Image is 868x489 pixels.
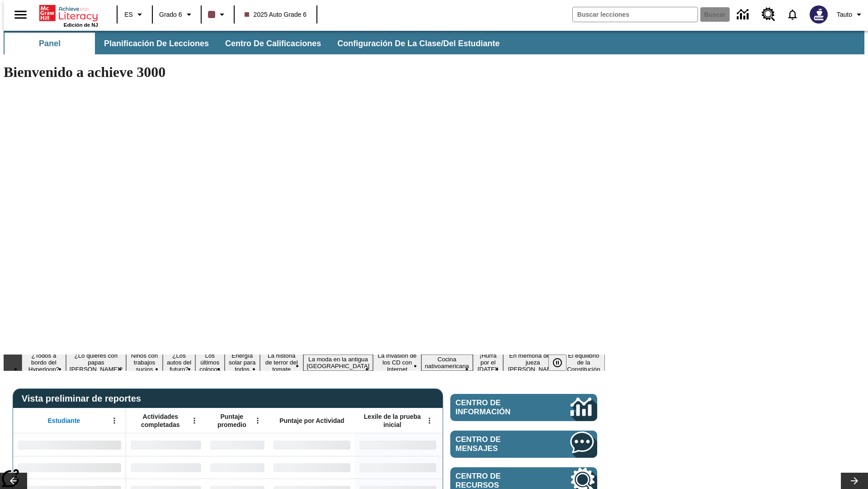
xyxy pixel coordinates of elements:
[126,456,206,479] div: Sin datos,
[279,417,344,425] span: Puntaje por Actividad
[225,38,321,49] span: Centro de calificaciones
[126,351,163,374] button: Diapositiva 3 Niños con trabajos sucios
[97,33,216,54] button: Planificación de lecciones
[373,351,421,374] button: Diapositiva 9 La invasión de los CD con Internet
[126,433,206,456] div: Sin datos,
[188,414,201,427] button: Abrir menú
[163,351,195,374] button: Diapositiva 4 ¿Los autos del futuro?
[756,2,781,27] a: Centro de recursos, Se abrirá en una pestaña nueva.
[39,38,61,49] span: Panel
[421,355,473,371] button: Diapositiva 10 Cocina nativoamericana
[473,351,504,374] button: Diapositiva 11 ¡Hurra por el Día de la Constitución!
[548,355,566,371] button: Pausar
[210,412,254,429] span: Puntaje promedio
[4,64,605,81] h1: Bienvenido a achieve 3000
[48,417,80,425] span: Estudiante
[39,4,98,22] a: Portada
[4,33,508,54] div: Subbarra de navegación
[7,1,34,28] button: Abrir el menú lateral
[303,355,373,371] button: Diapositiva 8 La moda en la antigua Roma
[573,7,698,22] input: Buscar campo
[5,33,95,54] button: Panel
[423,414,436,427] button: Abrir menú
[204,6,231,23] button: El color de la clase es café oscuro. Cambiar el color de la clase.
[456,435,543,453] span: Centro de mensajes
[810,5,828,24] img: Avatar
[562,351,605,374] button: Diapositiva 13 El equilibrio de la Constitución
[548,355,576,371] div: Pausar
[22,393,146,404] span: Vista preliminar de reportes
[456,398,540,417] span: Centro de información
[159,10,182,19] span: Grado 6
[131,412,190,429] span: Actividades completadas
[108,414,121,427] button: Abrir menú
[503,351,562,374] button: Diapositiva 12 En memoria de la jueza O'Connor
[206,456,269,479] div: Sin datos,
[450,431,597,458] a: Centro de mensajes
[251,414,264,427] button: Abrir menú
[124,10,133,19] span: ES
[841,473,868,489] button: Carrusel de lecciones, seguir
[330,33,507,54] button: Configuración de la clase/del estudiante
[731,2,756,27] a: Centro de información
[218,33,328,54] button: Centro de calificaciones
[450,394,597,421] a: Centro de información
[156,6,198,23] button: Grado: Grado 6, Elige un grado
[195,351,224,374] button: Diapositiva 5 Los últimos colonos
[337,38,500,49] span: Configuración de la clase/del estudiante
[837,10,852,19] span: Tauto
[120,6,149,23] button: Lenguaje: ES, Selecciona un idioma
[39,3,98,28] div: Portada
[22,351,66,374] button: Diapositiva 1 ¿Todos a bordo del Hyperloop?
[104,38,209,49] span: Planificación de lecciones
[4,31,864,54] div: Subbarra de navegación
[833,6,868,23] button: Perfil/Configuración
[206,433,269,456] div: Sin datos,
[225,351,260,374] button: Diapositiva 6 Energía solar para todos
[245,10,307,19] span: 2025 Auto Grade 6
[66,351,126,374] button: Diapositiva 2 ¿Lo quieres con papas fritas?
[64,22,98,28] span: Edición de NJ
[804,3,833,26] button: Escoja un nuevo avatar
[359,412,425,429] span: Lexile de la prueba inicial
[260,351,303,374] button: Diapositiva 7 La historia de terror del tomate
[781,3,804,26] a: Notificaciones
